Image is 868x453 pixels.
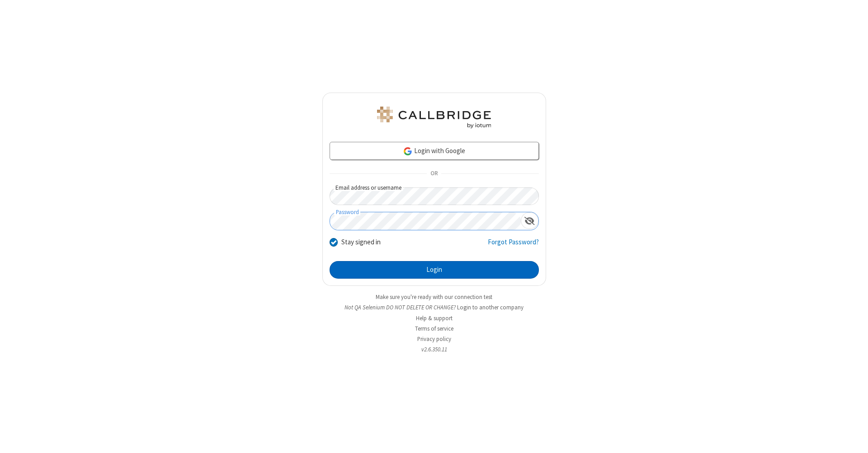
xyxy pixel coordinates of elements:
[322,303,546,312] li: Not QA Selenium DO NOT DELETE OR CHANGE?
[416,314,453,322] a: Help & support
[427,168,441,180] span: OR
[521,212,538,229] div: Show password
[330,212,521,230] input: Password
[457,303,524,312] button: Login to another company
[330,142,539,160] a: Login with Google
[417,335,451,343] a: Privacy policy
[415,325,453,332] a: Terms of service
[322,345,546,354] li: v2.6.350.11
[488,237,539,254] a: Forgot Password?
[375,107,493,128] img: QA Selenium DO NOT DELETE OR CHANGE
[403,146,413,156] img: google-icon.png
[376,293,492,301] a: Make sure you're ready with our connection test
[330,261,539,279] button: Login
[330,187,539,205] input: Email address or username
[341,237,381,248] label: Stay signed in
